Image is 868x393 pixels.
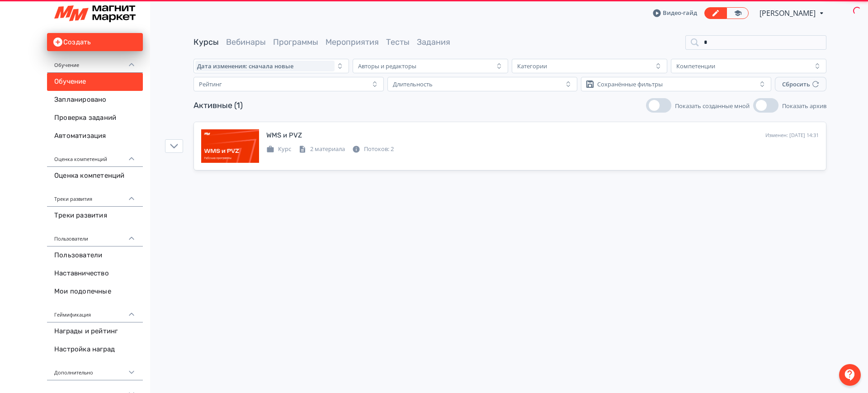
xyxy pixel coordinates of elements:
[759,8,817,19] span: Дарья Давыдова
[47,109,143,127] a: Проверка заданий
[47,51,143,73] div: Обучение
[352,145,394,154] div: Потоков: 2
[387,77,578,91] button: Длительность
[417,37,450,47] a: Задания
[775,77,826,91] button: Сбросить
[193,77,384,91] button: Рейтинг
[47,283,143,301] a: Мои подопечные
[298,145,345,154] div: 2 материала
[597,80,663,88] div: Сохранённые фильтры
[47,301,143,322] div: Геймификация
[266,145,291,154] div: Курс
[47,341,143,359] a: Настройка наград
[358,62,416,70] div: Авторы и редакторы
[675,102,750,110] span: Показать созданные мной
[199,80,222,88] div: Рейтинг
[512,59,667,73] button: Категории
[193,59,349,73] button: Дата изменения: сначала новые
[782,102,826,110] span: Показать архив
[517,62,547,70] div: Категории
[47,225,143,246] div: Пользователи
[266,130,302,141] div: WMS и PVZ
[386,37,410,47] a: Тесты
[47,322,143,341] a: Награды и рейтинг
[226,37,266,47] a: Вебинары
[47,167,143,185] a: Оценка компетенций
[47,127,143,145] a: Автоматизация
[47,145,143,167] div: Оценка компетенций
[325,37,379,47] a: Мероприятия
[47,246,143,265] a: Пользователи
[726,7,749,19] a: Переключиться в режим ученика
[653,9,697,18] a: Видео-гайд
[193,37,219,47] a: Курсы
[581,77,771,91] button: Сохранённые фильтры
[671,59,826,73] button: Компетенции
[676,62,715,70] div: Компетенции
[273,37,318,47] a: Программы
[47,185,143,207] div: Треки развития
[197,62,293,70] span: Дата изменения: сначала новые
[193,99,243,112] div: Активные (1)
[353,59,508,73] button: Авторы и редакторы
[54,5,136,22] img: https://files.teachbase.ru/system/slaveaccount/57079/logo/medium-e76e9250e9e9211827b1f0905568c702...
[393,80,433,88] div: Длительность
[47,265,143,283] a: Наставничество
[47,73,143,91] a: Обучение
[47,33,143,51] button: Создать
[47,359,143,380] div: Дополнительно
[47,91,143,109] a: Запланировано
[47,207,143,225] a: Треки развития
[765,132,819,139] div: Изменен: [DATE] 14:31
